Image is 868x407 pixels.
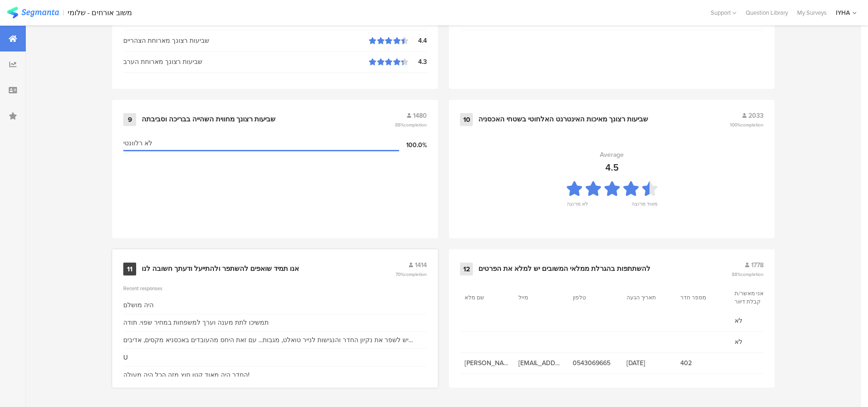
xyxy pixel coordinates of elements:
[142,115,276,124] div: שביעות רצונך מחווית השהייה בבריכה וסביבתה
[123,335,427,345] div: יש לשפר את נקיון החדר והנגישות לנייר טואלט, מגבות... עם זאת היחס מהעובדים באכסניא מקסים, אדיבים ו...
[465,293,506,302] section: שם מלא
[63,7,64,18] div: |
[735,289,776,306] section: אני מאשר/ת קבלת דיוור
[123,370,249,380] div: החדר היה מאוד קטן חוץ מזה הכל היה מעולה!
[680,358,725,368] span: 402
[627,358,671,368] span: [DATE]
[123,318,269,327] div: תמשיכו לתת מענה וערך למשפחות במחיר שפוי. תודה
[123,300,154,310] div: היה מושלם
[123,113,136,126] div: 9
[793,8,831,17] a: My Surveys
[478,264,650,274] div: להשתתפות בהגרלת ממלאי המשובים יש למלא את הפרטים
[735,316,779,326] span: לא
[735,337,779,347] span: לא
[408,57,427,67] div: 4.3
[518,358,563,368] span: [EMAIL_ADDRESS][DOMAIN_NAME]
[741,121,764,128] span: completion
[123,285,427,292] div: Recent responses
[415,260,427,270] span: 1414
[573,358,617,368] span: 0543069665
[123,36,369,46] div: שביעות רצונך מארוחת הצהריים
[730,121,764,128] span: 100%
[404,271,427,278] span: completion
[605,161,619,174] div: 4.5
[632,200,657,213] div: מאוד מרוצה
[732,271,764,278] span: 88%
[395,121,427,128] span: 88%
[627,293,668,302] section: תאריך הגעה
[748,111,764,120] span: 2033
[600,150,624,160] div: Average
[751,260,764,270] span: 1778
[465,358,509,368] span: [PERSON_NAME]
[123,263,136,275] div: 11
[711,6,736,20] div: Support
[413,111,427,120] span: 1480
[478,115,648,124] div: שביעות רצונך מאיכות האינטרנט האלחוטי בשטחי האכסניה
[408,36,427,46] div: 4.4
[741,271,764,278] span: completion
[142,264,299,274] div: אנו תמיד שואפים להשתפר ולהתייעל ודעתך חשובה לנו
[68,8,132,17] div: משוב אורחים - שלומי
[460,263,473,275] div: 12
[741,8,793,17] a: Question Library
[680,293,722,302] section: מספר חדר
[123,138,152,148] span: לא רלוונטי
[460,113,473,126] div: 10
[404,121,427,128] span: completion
[399,140,427,150] div: 100.0%
[123,353,128,362] div: U
[123,57,369,67] div: שביעות רצונך מארוחת הערב
[518,293,560,302] section: מייל
[836,8,850,17] div: IYHA
[567,200,588,213] div: לא מרוצה
[396,271,427,278] span: 70%
[7,7,59,18] img: segmanta logo
[573,293,614,302] section: טלפון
